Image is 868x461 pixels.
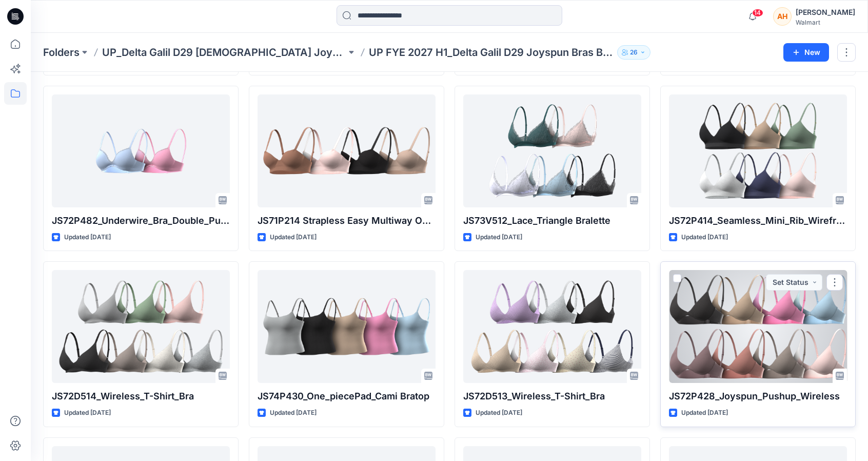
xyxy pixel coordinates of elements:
a: Folders [43,45,80,60]
a: JS72P428_Joyspun_Pushup_Wireless [669,270,847,383]
p: Updated [DATE] [270,408,317,418]
a: JS72P414_Seamless_Mini_Rib_Wirefree_Bra [669,94,847,207]
p: JS73V512_Lace_Triangle Bralette [463,214,641,228]
p: Updated [DATE] [64,408,111,418]
p: Updated [DATE] [476,408,522,418]
p: JS72P428_Joyspun_Pushup_Wireless [669,389,847,404]
a: JS73V512_Lace_Triangle Bralette [463,94,641,207]
button: 26 [617,45,650,60]
a: JS72P482_Underwire_Bra_Double_Push_Up [52,94,230,207]
a: JS72D514_Wireless_T-Shirt_Bra [52,270,230,383]
a: JS71P214 Strapless Easy Multiway Opt 1 [258,94,436,207]
p: 26 [630,47,638,58]
p: Updated [DATE] [681,408,728,418]
p: Updated [DATE] [681,232,728,243]
p: JS72D514_Wireless_T-Shirt_Bra [52,389,230,404]
p: Updated [DATE] [270,232,317,243]
a: UP_Delta Galil D29 [DEMOGRAPHIC_DATA] Joyspun Intimates [102,45,346,60]
p: JS72D513_Wireless_T-Shirt_Bra [463,389,641,404]
p: Updated [DATE] [64,232,111,243]
p: JS72P414_Seamless_Mini_Rib_Wirefree_Bra [669,214,847,228]
p: JS74P430_One_piecePad_Cami Bratop [258,389,436,404]
p: JS71P214 Strapless Easy Multiway Opt 1 [258,214,436,228]
p: UP FYE 2027 H1_Delta Galil D29 Joyspun Bras Board [369,45,613,60]
button: New [783,43,829,62]
span: 14 [752,9,763,17]
div: Walmart [796,18,855,26]
div: AH [773,7,792,26]
div: [PERSON_NAME] [796,6,855,18]
p: Updated [DATE] [476,232,522,243]
p: JS72P482_Underwire_Bra_Double_Push_Up [52,214,230,228]
a: JS74P430_One_piecePad_Cami Bratop [258,270,436,383]
a: JS72D513_Wireless_T-Shirt_Bra [463,270,641,383]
